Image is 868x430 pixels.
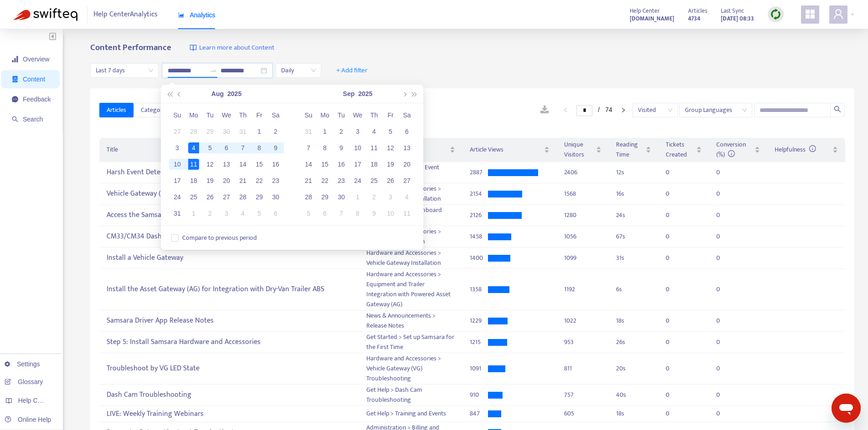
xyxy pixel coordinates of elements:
th: Mo [317,107,333,123]
iframe: Button to launch messaging window [832,394,861,423]
span: Group Languages [685,103,747,117]
span: Tickets Created [666,140,694,160]
div: 6 [221,142,232,153]
td: 2025-09-12 [382,140,399,156]
span: + Add filter [336,65,368,76]
div: 953 [564,337,601,347]
div: 6 s [616,284,651,294]
div: 2154 [470,189,488,199]
div: 15 [254,159,265,170]
td: 2025-08-06 [218,140,235,156]
div: 3 [172,142,183,153]
td: 2025-08-19 [202,172,218,189]
div: Vehicle Gateway (VG) Installation Guides by Cable [107,187,351,202]
div: 5 [254,208,265,219]
strong: [DATE] 08:33 [721,14,754,24]
div: 0 [666,210,684,220]
div: 7 [336,208,347,219]
td: 2025-10-08 [349,205,366,222]
li: Previous Page [558,105,573,116]
div: 12 [385,142,396,153]
td: 2025-08-27 [218,189,235,205]
div: 20 [221,175,232,186]
div: 1358 [470,284,488,294]
div: 0 [716,253,734,263]
td: 2025-09-19 [382,156,399,172]
td: 2025-09-16 [333,156,349,172]
div: 1458 [470,232,488,242]
div: 3 [352,126,363,137]
div: 0 [666,284,684,294]
div: 1 [319,126,330,137]
button: left [558,105,573,116]
div: CM33/CM34 Dash Cam Installation Guide [107,229,351,244]
div: 0 [716,167,734,177]
strong: 4734 [688,14,700,24]
div: 27 [172,126,183,137]
td: 2025-09-07 [300,140,317,156]
td: 2025-08-13 [218,156,235,172]
div: 24 [172,192,183,202]
th: Sa [267,107,284,123]
div: 4 [401,192,412,202]
td: 2025-08-07 [235,140,251,156]
span: Title [107,145,344,155]
span: Analytics [178,11,216,19]
div: 1280 [564,210,601,220]
button: Aug [211,85,224,103]
div: 17 [172,175,183,186]
td: 2025-10-07 [333,205,349,222]
img: image-link [190,44,197,51]
div: 29 [205,126,216,137]
td: 2025-09-17 [349,156,366,172]
div: 0 [716,232,734,242]
div: 2406 [564,167,601,177]
span: Unique Visitors [564,140,594,160]
div: 24 [352,175,363,186]
div: 8 [352,208,363,219]
div: 3 [385,192,396,202]
div: Step 5: Install Samsara Hardware and Accessories [107,335,351,350]
td: 2025-09-10 [349,140,366,156]
a: Glossary [5,378,43,385]
span: Conversion (%) [716,139,746,160]
div: 25 [369,175,380,186]
th: Th [235,107,251,123]
div: Install a Vehicle Gateway [107,251,351,266]
div: 11 [188,159,199,170]
a: Learn more about Content [190,43,274,53]
div: 25 [188,192,199,202]
span: search [12,116,18,122]
span: message [12,96,18,102]
div: 27 [401,175,412,186]
td: 2025-08-17 [169,172,185,189]
span: to [210,67,217,74]
div: 2 [336,126,347,137]
div: 3 [221,208,232,219]
td: 2025-09-03 [349,123,366,140]
button: + Add filter [329,63,375,78]
td: 2025-09-15 [317,156,333,172]
div: 10 [172,159,183,170]
div: 31 [237,126,248,137]
img: sync.dc5367851b00ba804db3.png [770,9,781,20]
div: 21 [237,175,248,186]
td: 2025-09-13 [399,140,415,156]
td: 2025-08-31 [169,205,185,222]
span: Article Views [470,145,542,155]
td: 2025-08-16 [267,156,284,172]
td: 2025-08-09 [267,140,284,156]
div: 23 [270,175,281,186]
th: Reading Time [609,138,658,162]
td: 2025-10-09 [366,205,382,222]
div: 0 [666,167,684,177]
td: 2025-08-29 [251,189,267,205]
div: 1 [254,126,265,137]
div: Access the Samsara Dashboard [107,208,351,223]
td: 2025-09-01 [317,123,333,140]
td: 2025-08-01 [251,123,267,140]
div: 0 [666,253,684,263]
div: 13 [401,142,412,153]
span: container [12,76,18,82]
span: Search [23,116,43,123]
